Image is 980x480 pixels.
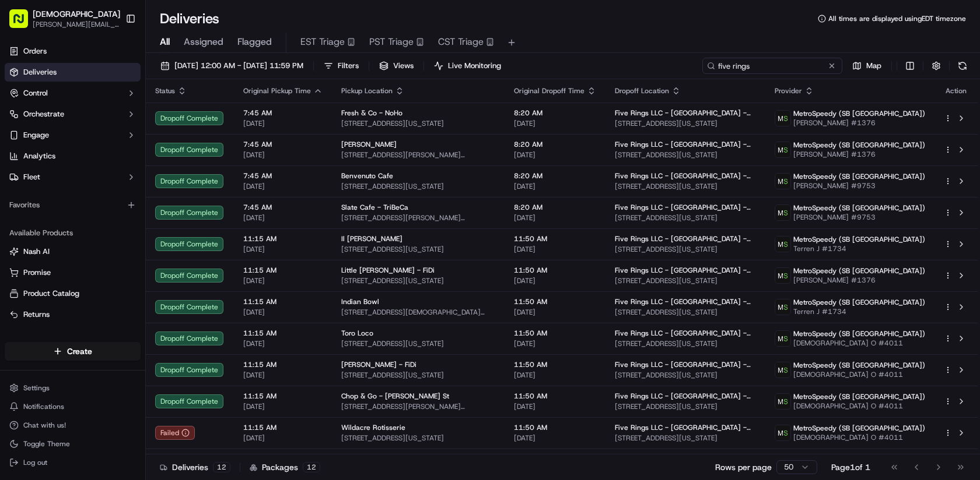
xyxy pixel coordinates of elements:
span: Chat with us! [23,421,66,430]
span: Pickup Location [341,86,393,96]
span: 8:20 AM [514,171,596,181]
span: 11:15 AM [243,266,323,275]
span: All times are displayed using EDT timezone [828,14,966,23]
span: [DATE] [243,402,323,411]
span: Assigned [184,35,223,49]
button: Promise [5,263,141,282]
img: Nash [12,12,35,35]
img: metro_speed_logo.png [775,331,790,346]
div: Available Products [5,224,141,242]
span: [DATE] [243,182,323,191]
span: 7:45 AM [243,203,323,212]
span: [PERSON_NAME] #9753 [793,181,925,190]
button: [DEMOGRAPHIC_DATA][PERSON_NAME][EMAIL_ADDRESS][DOMAIN_NAME] [5,5,121,33]
span: CST Triage [438,35,484,49]
span: [STREET_ADDRESS][US_STATE] [341,245,495,254]
span: Status [155,86,175,96]
span: All [160,35,170,49]
span: Nash AI [23,246,50,257]
span: Settings [23,383,50,393]
span: [DATE] [514,119,596,128]
span: [STREET_ADDRESS][US_STATE] [341,276,495,285]
div: We're available if you need us! [40,123,148,132]
span: Five Rings LLC - [GEOGRAPHIC_DATA] - Floor 30 [615,266,756,275]
span: Map [866,61,881,71]
span: Benvenuto Cafe [341,171,393,181]
span: [DATE] [514,245,596,254]
span: [DATE] [514,276,596,285]
span: [DATE] [514,182,596,191]
span: [PERSON_NAME] - FiDi [341,360,416,369]
span: Orchestrate [23,109,64,119]
span: EST Triage [300,35,345,49]
span: 11:15 AM [243,234,323,243]
span: Orders [23,46,47,57]
span: [STREET_ADDRESS][US_STATE] [615,150,756,160]
button: Start new chat [198,115,212,129]
span: 7:45 AM [243,171,323,181]
span: 8:20 AM [514,140,596,149]
span: [STREET_ADDRESS][US_STATE] [341,182,495,191]
button: Control [5,84,141,103]
span: MetroSpeedy (SB [GEOGRAPHIC_DATA]) [793,140,925,150]
span: [DATE] 12:00 AM - [DATE] 11:59 PM [174,61,303,71]
div: Page 1 of 1 [831,461,870,473]
span: Wildacre Rotisserie [341,423,405,432]
a: Analytics [5,147,141,165]
span: [STREET_ADDRESS][US_STATE] [341,370,495,380]
span: Views [393,61,414,71]
div: 12 [213,462,230,472]
img: metro_speed_logo.png [775,205,790,220]
span: [STREET_ADDRESS][US_STATE] [615,245,756,254]
span: Il [PERSON_NAME] [341,234,402,243]
span: Five Rings LLC - [GEOGRAPHIC_DATA] - Floor 30 [615,140,756,149]
div: 12 [303,462,320,472]
span: [DATE] [514,150,596,160]
span: Filters [338,61,359,71]
img: metro_speed_logo.png [775,142,790,157]
img: metro_speed_logo.png [775,362,790,377]
span: Terren J #1734 [793,244,925,253]
span: Engage [23,130,49,140]
a: Returns [9,309,136,320]
p: Rows per page [715,461,772,473]
div: Packages [250,461,320,473]
a: Promise [9,267,136,278]
span: 11:50 AM [514,297,596,306]
a: Product Catalog [9,288,136,299]
span: [STREET_ADDRESS][US_STATE] [615,402,756,411]
input: Type to search [702,58,842,74]
span: Chop & Go - [PERSON_NAME] St [341,391,449,401]
span: [STREET_ADDRESS][US_STATE] [615,119,756,128]
span: [STREET_ADDRESS][US_STATE] [341,119,495,128]
span: 11:15 AM [243,360,323,369]
span: MetroSpeedy (SB [GEOGRAPHIC_DATA]) [793,266,925,276]
span: 11:50 AM [514,329,596,338]
button: Orchestrate [5,105,141,123]
button: Live Monitoring [429,58,506,74]
span: 11:50 AM [514,360,596,369]
span: 11:50 AM [514,234,596,243]
span: Create [67,345,92,357]
div: 📗 [12,170,21,179]
button: Toggle Theme [5,436,141,452]
a: Orders [5,42,141,61]
span: Little [PERSON_NAME] - FiDi [341,266,435,275]
span: MetroSpeedy (SB [GEOGRAPHIC_DATA]) [793,109,925,118]
button: [DATE] 12:00 AM - [DATE] 11:59 PM [155,58,309,74]
span: MetroSpeedy (SB [GEOGRAPHIC_DATA]) [793,172,925,181]
span: [DEMOGRAPHIC_DATA] O #4011 [793,401,925,411]
span: [PERSON_NAME] #9753 [793,213,925,222]
div: 💻 [99,170,108,179]
span: [PERSON_NAME] #1376 [793,118,925,128]
span: Fresh & Co - NoHo [341,108,402,118]
img: 1736555255976-a54dd68f-1ca7-489b-9aae-adbdc363a1c4 [12,111,33,132]
button: Log out [5,454,141,471]
a: Nash AI [9,246,136,257]
span: Notifications [23,402,64,411]
span: [STREET_ADDRESS][US_STATE] [615,182,756,191]
span: Five Rings LLC - [GEOGRAPHIC_DATA] - Floor 30 [615,329,756,338]
button: Create [5,342,141,361]
span: [DATE] [514,370,596,380]
span: [STREET_ADDRESS][US_STATE] [615,308,756,317]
